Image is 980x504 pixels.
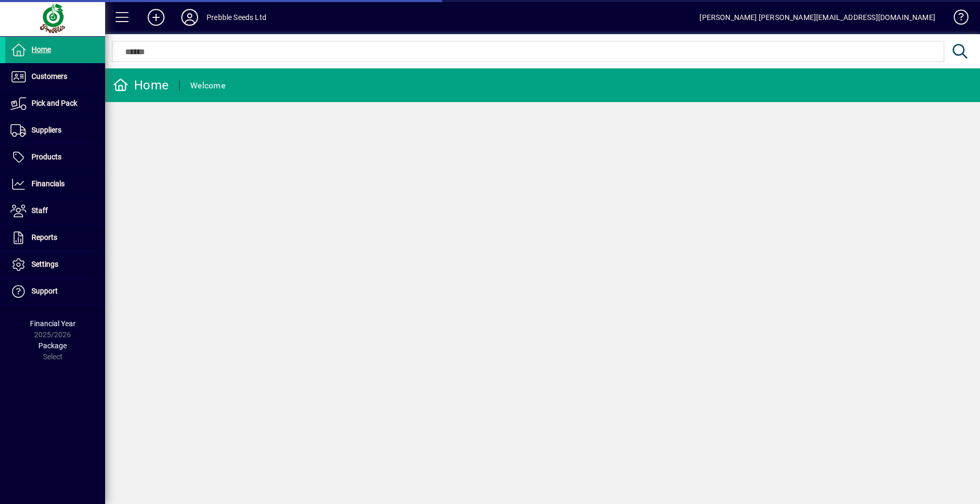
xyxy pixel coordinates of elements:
span: Support [32,287,58,295]
a: Knowledge Base [946,2,967,36]
a: Products [5,144,105,170]
span: Suppliers [32,126,61,134]
button: Add [139,8,173,27]
span: Products [32,153,61,161]
a: Customers [5,64,105,90]
a: Reports [5,225,105,251]
span: Reports [32,233,57,241]
div: Welcome [190,77,225,94]
a: Pick and Pack [5,90,105,117]
span: Financials [32,179,65,188]
a: Staff [5,198,105,224]
span: Staff [32,206,48,215]
a: Suppliers [5,117,105,144]
a: Settings [5,251,105,278]
div: Prebble Seeds Ltd [207,9,266,26]
div: [PERSON_NAME] [PERSON_NAME][EMAIL_ADDRESS][DOMAIN_NAME] [699,9,935,26]
span: Settings [32,260,58,268]
span: Pick and Pack [32,99,77,107]
span: Home [32,45,51,54]
span: Package [38,341,67,350]
a: Support [5,278,105,305]
a: Financials [5,171,105,197]
div: Home [113,77,169,94]
button: Profile [173,8,207,27]
span: Financial Year [30,319,76,328]
span: Customers [32,72,67,80]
